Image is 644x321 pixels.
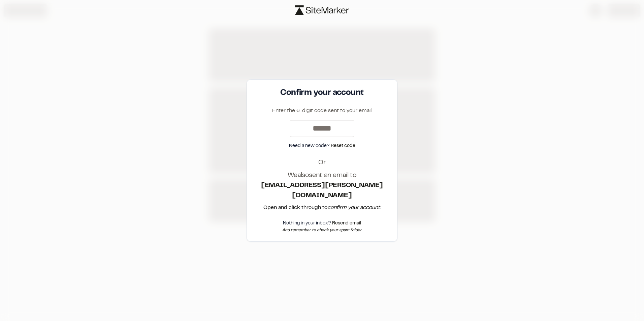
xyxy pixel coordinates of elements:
div: Nothing in your inbox? [255,220,389,227]
button: Reset code [331,142,355,150]
h2: Or [255,158,389,168]
em: confirm your account [327,205,380,210]
div: Need a new code? [255,142,389,150]
p: Enter the 6-digit code sent to your email [255,107,389,115]
p: Open and click through to . [255,204,389,212]
h3: Confirm your account [255,88,389,99]
strong: [EMAIL_ADDRESS][PERSON_NAME][DOMAIN_NAME] [261,183,383,199]
div: And remember to check your spam folder [255,227,389,233]
button: Resend email [332,220,361,227]
h1: We also sent an email to [255,171,389,201]
img: logo-black-rebrand.svg [295,5,349,15]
